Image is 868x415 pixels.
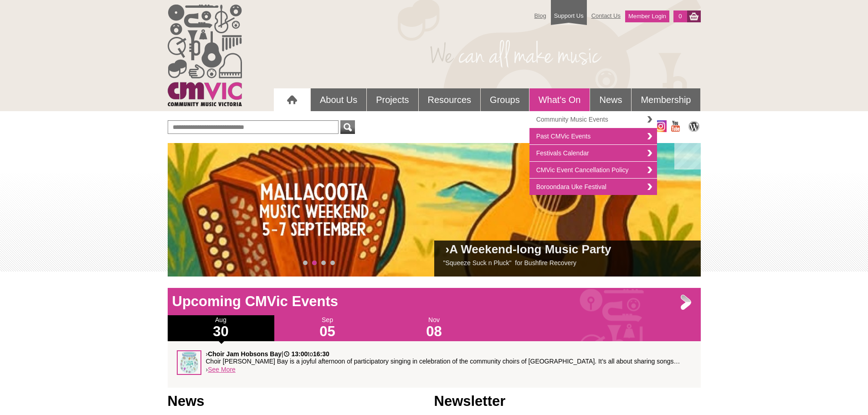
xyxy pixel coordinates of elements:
strong: 16:30 [313,350,329,358]
img: CMVic Blog [687,120,701,132]
h1: News [168,392,434,410]
h1: 30 [168,324,274,339]
img: cmvic_logo.png [168,5,242,106]
a: 0 [673,10,687,22]
a: News [590,88,631,111]
h2: › [443,245,692,258]
h1: 08 [381,324,488,339]
a: Member Login [625,10,669,22]
a: Groups [481,88,529,111]
a: CMVic Event Cancellation Policy [529,162,657,179]
h1: 05 [274,324,381,339]
div: Sep [274,315,381,341]
p: › | to Choir [PERSON_NAME] Bay is a joyful afternoon of participatory singing in celebration of t... [206,350,692,365]
h1: Upcoming CMVic Events [168,292,701,311]
a: Contact Us [587,8,625,24]
a: Resources [419,88,481,111]
a: Boroondara Uke Festival [529,179,657,195]
a: About Us [311,88,366,111]
a: Membership [632,88,700,111]
img: CHOIR-JAM-jar.png [177,350,201,375]
a: See More [208,366,236,373]
div: Nov [381,315,488,341]
a: Projects [367,88,418,111]
h1: Newsletter [434,392,701,410]
div: Aug [168,315,274,341]
img: icon-instagram.png [655,120,667,132]
div: › [177,350,692,379]
a: A Weekend-long Music Party [449,242,611,256]
a: Community Music Events [529,111,657,128]
a: "Squeeze Suck n Pluck" for Bushfire Recovery [443,259,576,266]
strong: 13:00 [292,350,308,358]
strong: Choir Jam Hobsons Bay [208,350,282,358]
a: Festivals Calendar [529,145,657,162]
a: Past CMVic Events [529,128,657,145]
a: Blog [530,8,551,24]
a: What's On [529,88,590,111]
